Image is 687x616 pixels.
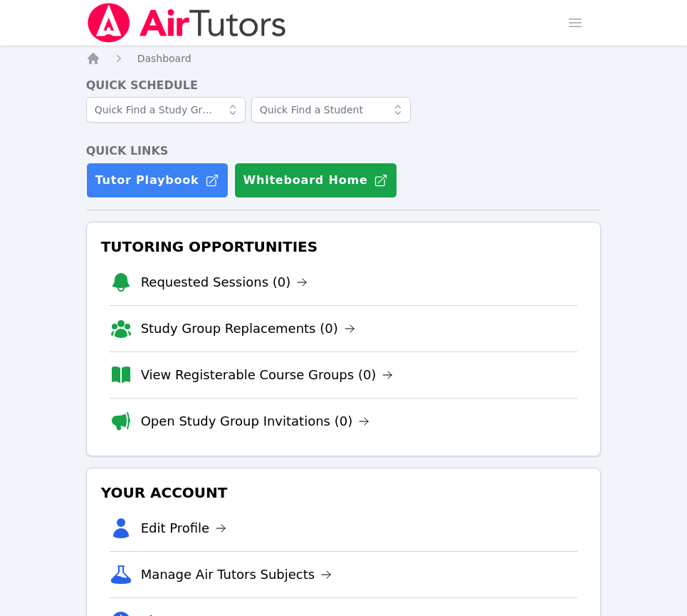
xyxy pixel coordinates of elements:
[141,272,308,292] a: Requested Sessions (0)
[98,234,589,260] h3: Tutoring Opportunities
[141,365,394,385] a: View Registerable Course Groups (0)
[141,518,227,538] a: Edit Profile
[141,565,332,585] a: Manage Air Tutors Subjects
[86,51,602,66] nav: Breadcrumb
[137,51,192,66] a: Dashboard
[141,411,370,431] a: Open Study Group Invitations (0)
[86,3,288,43] img: Air Tutors
[86,97,246,123] input: Quick Find a Study Group
[98,480,589,505] h3: Your Account
[86,163,229,198] a: Tutor Playbook
[86,77,602,94] h4: Quick Schedule
[234,163,397,198] button: Whiteboard Home
[141,319,355,339] a: Study Group Replacements (0)
[251,97,411,123] input: Quick Find a Student
[86,143,602,160] h4: Quick Links
[137,53,192,64] span: Dashboard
